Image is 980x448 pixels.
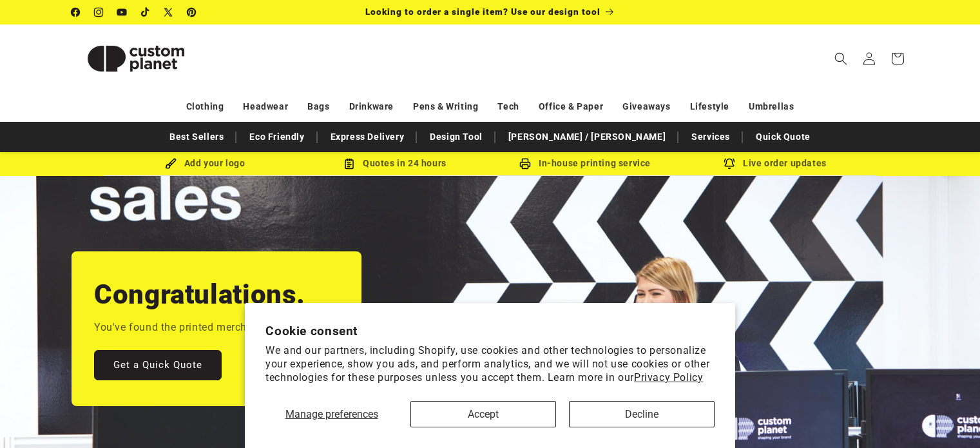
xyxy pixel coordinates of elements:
iframe: Chat Widget [916,386,980,448]
div: Live order updates [680,155,870,171]
a: Pens & Writing [413,95,478,118]
img: Order updates [724,158,735,170]
img: In-house printing [519,158,531,170]
a: Headwear [243,95,288,118]
a: Design Tool [423,126,489,148]
a: Best Sellers [163,126,230,148]
h2: Congratulations. [94,277,305,312]
a: Clothing [186,95,224,118]
p: We and our partners, including Shopify, use cookies and other technologies to personalize your ex... [265,344,715,384]
a: Express Delivery [324,126,411,148]
summary: Search [827,44,855,73]
img: Brush Icon [165,158,177,170]
a: Privacy Policy [634,371,703,384]
a: Umbrellas [749,95,794,118]
h2: Cookie consent [265,324,715,338]
img: Custom Planet [72,30,200,88]
span: Manage preferences [285,408,378,420]
a: Giveaways [622,95,670,118]
button: Decline [569,401,715,427]
img: Order Updates Icon [343,158,355,170]
a: Services [685,126,736,148]
a: Lifestyle [690,95,729,118]
div: Add your logo [110,155,300,171]
a: Get a Quick Quote [94,350,222,380]
p: You've found the printed merch experts. [94,318,288,337]
a: Tech [497,95,519,118]
a: Office & Paper [539,95,603,118]
a: [PERSON_NAME] / [PERSON_NAME] [502,126,672,148]
div: Quotes in 24 hours [300,155,490,171]
a: Bags [307,95,329,118]
button: Manage preferences [265,401,398,427]
span: Looking to order a single item? Use our design tool [365,6,600,17]
a: Eco Friendly [243,126,311,148]
a: Drinkware [349,95,394,118]
button: Accept [410,401,556,427]
div: In-house printing service [490,155,680,171]
a: Custom Planet [66,24,205,92]
a: Quick Quote [749,126,817,148]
